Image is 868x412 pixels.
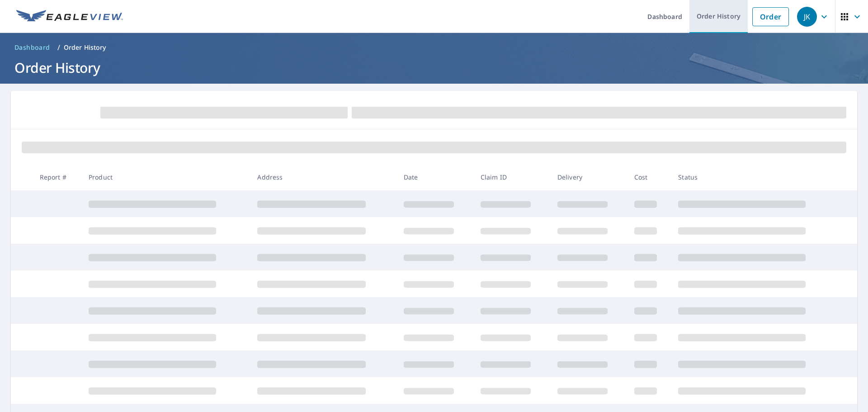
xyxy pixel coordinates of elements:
a: Order [752,7,789,26]
a: Dashboard [11,40,54,55]
h1: Order History [11,58,857,77]
img: EV Logo [16,10,123,24]
th: Cost [627,164,671,190]
li: / [57,42,60,53]
th: Address [250,164,396,190]
th: Date [396,164,473,190]
div: JK [797,7,817,27]
th: Product [81,164,250,190]
th: Status [671,164,840,190]
th: Delivery [550,164,627,190]
th: Claim ID [473,164,550,190]
span: Dashboard [14,43,50,52]
p: Order History [64,43,106,52]
th: Report # [33,164,81,190]
nav: breadcrumb [11,40,857,55]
